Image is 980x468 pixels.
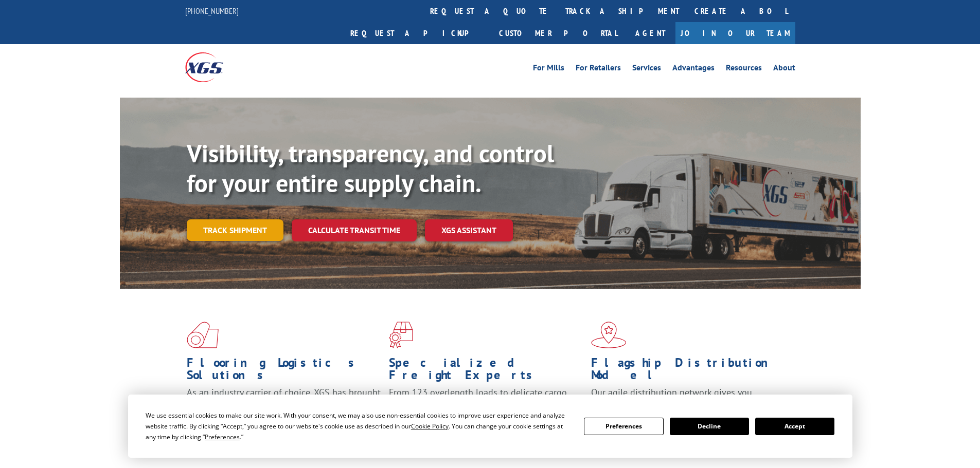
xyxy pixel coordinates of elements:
[343,22,491,44] a: Request a pickup
[128,395,852,458] div: Cookie Consent Prompt
[389,386,583,432] p: From 123 overlength loads to delicate cargo, our experienced staff knows the best way to move you...
[187,357,381,386] h1: Flooring Logistics Solutions
[584,418,663,435] button: Preferences
[491,22,625,44] a: Customer Portal
[292,219,417,241] a: Calculate transit time
[187,219,283,241] a: Track shipment
[187,137,554,199] b: Visibility, transparency, and control for your entire supply chain.
[205,433,240,441] span: Preferences
[672,64,715,75] a: Advantages
[576,64,621,75] a: For Retailers
[675,22,795,44] a: Join Our Team
[755,418,834,435] button: Accept
[425,219,513,241] a: XGS ASSISTANT
[591,357,786,386] h1: Flagship Distribution Model
[146,410,572,442] div: We use essential cookies to make our site work. With your consent, we may also use non-essential ...
[591,386,780,410] span: Our agile distribution network gives you nationwide inventory management on demand.
[670,418,749,435] button: Decline
[591,322,627,348] img: xgs-icon-flagship-distribution-model-red
[533,64,564,75] a: For Mills
[773,64,795,75] a: About
[389,322,413,348] img: xgs-icon-focused-on-flooring-red
[185,6,239,16] a: [PHONE_NUMBER]
[632,64,661,75] a: Services
[625,22,675,44] a: Agent
[411,422,449,430] span: Cookie Policy
[187,322,219,348] img: xgs-icon-total-supply-chain-intelligence-red
[726,64,762,75] a: Resources
[187,386,381,423] span: As an industry carrier of choice, XGS has brought innovation and dedication to flooring logistics...
[389,357,583,386] h1: Specialized Freight Experts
